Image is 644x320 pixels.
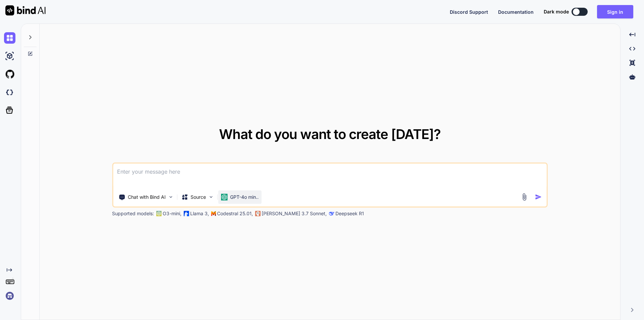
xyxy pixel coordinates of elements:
img: signin [4,290,15,302]
img: attachment [521,193,528,201]
p: O3-mini, [163,210,181,217]
img: darkCloudIdeIcon [4,87,15,98]
p: Chat with Bind AI [128,194,166,200]
p: Deepseek R1 [335,210,364,217]
img: Bind AI [5,5,46,15]
img: icon [535,193,542,200]
span: Dark mode [544,8,569,15]
p: [PERSON_NAME] 3.7 Sonnet, [262,210,327,217]
img: githubLight [4,68,15,80]
img: ai-studio [4,50,15,62]
img: claude [255,211,260,216]
img: claude [329,211,334,216]
p: Llama 3, [190,210,209,217]
img: GPT-4o mini [221,194,227,200]
img: GPT-4 [156,211,161,216]
img: Llama2 [183,211,189,216]
img: Mistral-AI [211,211,216,216]
p: Codestral 25.01, [217,210,253,217]
span: Discord Support [450,9,488,15]
span: Documentation [498,9,534,15]
button: Documentation [498,8,534,15]
img: Pick Models [208,194,214,200]
span: What do you want to create [DATE]? [219,126,441,142]
button: Discord Support [450,8,488,15]
img: Pick Tools [168,194,173,200]
button: Sign in [597,5,633,18]
p: Source [191,194,206,200]
p: GPT-4o min.. [230,194,259,200]
img: chat [4,32,15,44]
p: Supported models: [112,210,154,217]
